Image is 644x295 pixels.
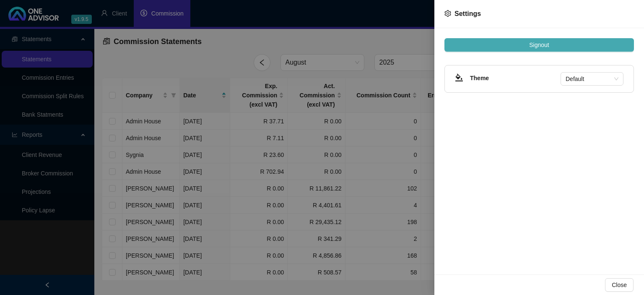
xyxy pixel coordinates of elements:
span: Settings [454,10,481,17]
span: setting [444,10,451,17]
button: Close [605,278,634,292]
span: bg-colors [455,73,463,82]
button: Signout [444,38,634,52]
h4: Theme [470,73,561,83]
span: Signout [529,40,549,50]
span: Default [566,73,618,85]
span: Close [612,280,627,290]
